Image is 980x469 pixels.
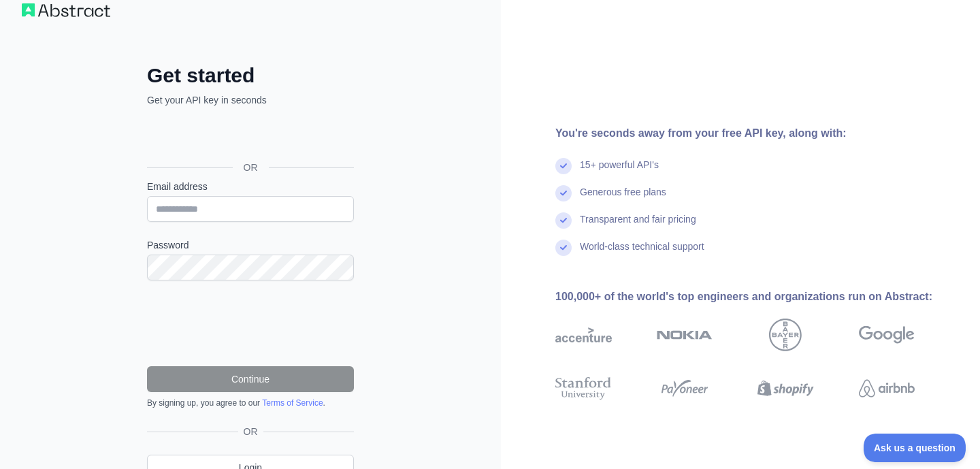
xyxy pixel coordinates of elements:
[22,3,110,17] img: Workflow
[555,240,572,256] img: check mark
[555,319,612,351] img: accenture
[555,158,572,174] img: check mark
[140,122,358,152] iframe: Sign in with Google Button
[262,398,323,408] a: Terms of Service
[580,212,696,240] div: Transparent and fair pricing
[555,212,572,229] img: check mark
[580,240,704,267] div: World-class technical support
[147,238,354,252] label: Password
[864,434,966,462] iframe: Toggle Customer Support
[238,425,263,438] span: OR
[147,398,354,408] div: By signing up, you agree to our .
[147,93,354,107] p: Get your API key in seconds
[757,374,814,402] img: shopify
[555,374,612,402] img: stanford university
[555,289,958,305] div: 100,000+ of the world's top engineers and organizations run on Abstract:
[580,185,666,212] div: Generous free plans
[859,374,915,402] img: airbnb
[859,319,915,351] img: google
[147,366,354,392] button: Continue
[147,297,354,350] iframe: reCAPTCHA
[555,185,572,201] img: check mark
[147,180,354,193] label: Email address
[769,319,802,351] img: bayer
[657,319,713,351] img: nokia
[657,374,713,402] img: payoneer
[233,161,269,174] span: OR
[555,125,958,142] div: You're seconds away from your free API key, along with:
[147,63,354,88] h2: Get started
[580,158,659,185] div: 15+ powerful API's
